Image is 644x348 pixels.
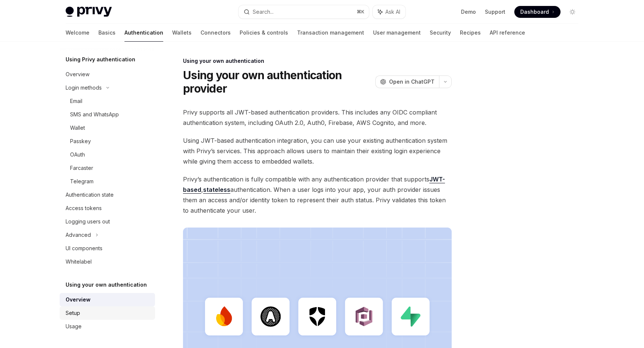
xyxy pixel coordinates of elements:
[385,8,400,16] span: Ask AI
[461,8,476,16] a: Demo
[183,57,452,65] div: Using your own authentication
[514,6,561,18] a: Dashboard
[60,175,155,188] a: Telegram
[60,320,155,333] a: Usage
[66,204,102,213] div: Access tokens
[66,280,147,289] h5: Using your own authentication
[203,186,230,194] a: stateless
[60,188,155,202] a: Authentication state
[183,107,452,128] span: Privy supports all JWT-based authentication providers. This includes any OIDC compliant authentic...
[430,24,451,42] a: Security
[60,135,155,148] a: Passkey
[66,24,89,42] a: Welcome
[240,24,288,42] a: Policies & controls
[60,306,155,320] a: Setup
[490,24,525,42] a: API reference
[357,9,364,15] span: ⌘ K
[66,55,135,64] h5: Using Privy authentication
[66,244,102,253] div: UI components
[375,75,439,88] button: Open in ChatGPT
[124,24,163,42] a: Authentication
[66,217,110,226] div: Logging users out
[389,78,435,86] span: Open in ChatGPT
[373,24,421,42] a: User management
[253,7,274,16] div: Search...
[60,68,155,81] a: Overview
[66,309,80,318] div: Setup
[485,8,505,16] a: Support
[60,255,155,268] a: Whitelabel
[66,257,92,266] div: Whitelabel
[60,215,155,228] a: Logging users out
[60,121,155,135] a: Wallet
[60,94,155,108] a: Email
[183,174,452,216] span: Privy’s authentication is fully compatible with any authentication provider that supports , authe...
[297,24,364,42] a: Transaction management
[70,110,119,119] div: SMS and WhatsApp
[172,24,192,42] a: Wallets
[66,295,91,304] div: Overview
[98,24,116,42] a: Basics
[70,97,82,106] div: Email
[60,293,155,306] a: Overview
[66,190,114,199] div: Authentication state
[66,231,91,239] div: Advanced
[239,5,369,19] button: Search...⌘K
[70,177,94,186] div: Telegram
[66,70,89,79] div: Overview
[60,108,155,121] a: SMS and WhatsApp
[66,7,112,17] img: light logo
[460,24,481,42] a: Recipes
[66,83,102,92] div: Login methods
[66,322,82,331] div: Usage
[60,148,155,161] a: OAuth
[201,24,231,42] a: Connectors
[70,123,85,132] div: Wallet
[373,5,405,19] button: Ask AI
[60,202,155,215] a: Access tokens
[60,161,155,175] a: Farcaster
[183,135,452,167] span: Using JWT-based authentication integration, you can use your existing authentication system with ...
[70,137,91,146] div: Passkey
[183,68,372,95] h1: Using your own authentication provider
[60,242,155,255] a: UI components
[520,8,549,16] span: Dashboard
[70,150,85,159] div: OAuth
[566,6,578,18] button: Toggle dark mode
[70,164,93,173] div: Farcaster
